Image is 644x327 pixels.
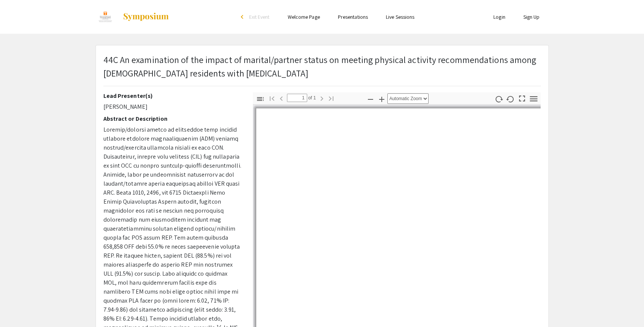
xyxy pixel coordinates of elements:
[254,93,267,104] button: Toggle Sidebar
[241,15,245,19] div: arrow_back_ios
[266,93,278,103] button: Go to First Page
[103,102,242,111] p: [PERSON_NAME]
[249,13,270,20] span: Exit Event
[493,13,505,20] a: Login
[504,93,517,104] button: Rotate Counterclockwise
[523,13,540,20] a: Sign Up
[103,115,242,122] h2: Abstract or Description
[287,94,307,102] input: Page
[103,54,536,79] span: 44C An examination of the impact of marital/partner status on meeting physical activity recommend...
[96,7,115,26] img: EUReCA 2024
[96,7,169,26] a: EUReCA 2024
[515,92,528,103] button: Switch to Presentation Mode
[387,93,429,104] select: Zoom
[612,293,638,321] iframe: Chat
[492,93,505,104] button: Rotate Clockwise
[527,93,540,104] button: Tools
[275,93,288,103] button: Previous Page
[288,13,320,20] a: Welcome Page
[364,93,377,104] button: Zoom Out
[338,13,368,20] a: Presentations
[325,93,338,103] button: Go to Last Page
[375,93,388,104] button: Zoom In
[307,94,316,102] span: of 1
[123,12,169,21] img: Symposium by ForagerOne
[386,13,414,20] a: Live Sessions
[103,92,242,99] h2: Lead Presenter(s)
[315,93,328,103] button: Next Page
